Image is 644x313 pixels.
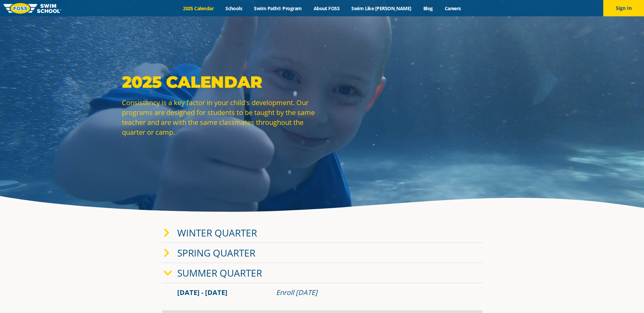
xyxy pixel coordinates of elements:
p: Consistency is a key factor in your child's development. Our programs are designed for students t... [122,98,319,137]
a: Winter Quarter [177,226,257,239]
a: Swim Like [PERSON_NAME] [346,5,418,12]
a: Spring Quarter [177,246,255,259]
strong: 2025 Calendar [122,72,262,92]
span: [DATE] - [DATE] [177,288,227,297]
a: Schools [220,5,248,12]
a: Summer Quarter [177,266,262,279]
a: 2025 Calendar [177,5,220,12]
a: Careers [439,5,467,12]
a: Blog [417,5,439,12]
img: FOSS Swim School Logo [3,3,61,14]
a: Swim Path® Program [248,5,308,12]
a: About FOSS [308,5,346,12]
div: Enroll [DATE] [276,288,467,297]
